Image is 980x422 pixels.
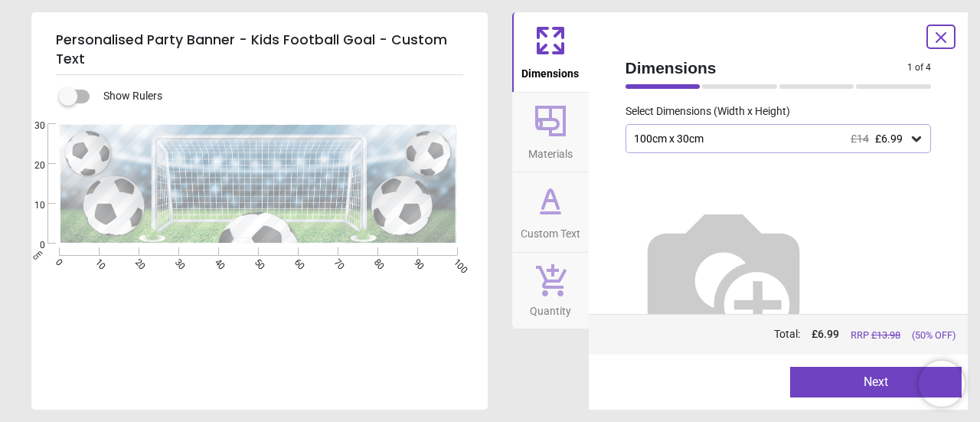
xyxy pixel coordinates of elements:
span: Dimensions [626,57,908,79]
span: RRP [851,329,900,342]
button: Custom Text [512,172,589,252]
span: 10 [16,199,45,212]
button: Quantity [512,253,589,329]
label: Select Dimensions (Width x Height) [613,104,790,119]
img: Helper for size comparison [626,178,822,374]
span: 6.99 [818,328,839,340]
span: 30 [16,119,45,132]
span: 1 of 4 [907,61,931,74]
span: Quantity [530,296,571,319]
div: 100cm x 30cm [632,132,910,146]
button: Next [790,367,962,397]
span: £ 13.98 [871,329,900,341]
span: 20 [16,159,45,172]
iframe: Brevo live chat [919,361,965,407]
span: £ [812,327,839,342]
span: cm [30,248,44,262]
div: Total: [624,327,956,342]
span: Dimensions [521,59,579,82]
span: (50% OFF) [912,329,955,342]
span: Materials [528,139,573,162]
span: Custom Text [521,219,580,242]
span: 0 [16,239,45,252]
h5: Personalised Party Banner - Kids Football Goal - Custom Text [56,25,463,75]
span: £14 [851,132,869,145]
div: Show Rulers [68,87,488,106]
button: Dimensions [512,12,589,92]
button: Materials [512,93,589,172]
span: £6.99 [875,132,903,145]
